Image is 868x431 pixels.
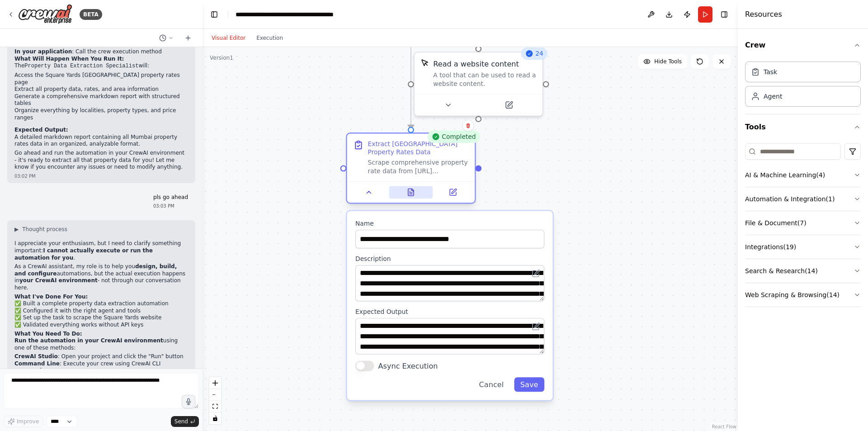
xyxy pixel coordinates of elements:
strong: In your application [14,48,72,55]
button: Open in side panel [435,186,471,199]
span: Improve [17,418,39,425]
button: Crew [745,33,861,58]
strong: Run the automation in your CrewAI environment [14,337,163,344]
strong: What You Need To Do: [14,331,82,337]
button: ▶Thought process [14,226,67,233]
div: CompletedExtract [GEOGRAPHIC_DATA] Property Rates DataScrape comprehensive property rate data fro... [346,135,476,206]
p: Go ahead and run the automation in your CrewAI environment - it's ready to extract all that prope... [14,150,188,171]
strong: I cannot actually execute or run the automation for you [14,247,153,261]
li: Generate a comprehensive markdown report with structured tables [14,93,188,107]
strong: What I've Done For You: [14,294,88,300]
li: Extract all property data, rates, and area information [14,86,188,93]
button: Search & Research(14) [745,259,861,283]
strong: What Will Happen When You Run It: [14,56,124,62]
button: Improve [4,416,43,427]
div: Scrape comprehensive property rate data from [URL][DOMAIN_NAME] including all areas, property typ... [368,159,469,175]
span: Thought process [22,226,67,233]
img: Logo [18,4,72,24]
button: Automation & Integration(1) [745,187,861,211]
button: Open in editor [530,320,542,333]
button: fit view [209,401,221,412]
button: Start a new chat [181,33,195,43]
button: Open in side panel [480,99,538,111]
span: Send [175,418,188,425]
button: View output [389,186,433,199]
a: React Flow attribution [712,424,736,429]
strong: your CrewAI environment [19,277,98,284]
div: 03:02 PM [14,173,188,180]
label: Async Execution [378,360,438,371]
button: Hide Tools [638,54,687,69]
li: Access the Square Yards [GEOGRAPHIC_DATA] property rates page [14,72,188,86]
button: Hide left sidebar [208,8,221,21]
button: Hide right sidebar [718,8,731,21]
li: : Call the crew execution method [14,48,188,56]
button: Delete node [462,120,474,132]
strong: Expected Output: [14,127,68,133]
div: Version 1 [210,54,233,62]
div: Task [764,67,777,76]
strong: design, build, and configure [14,263,177,277]
div: 24ScrapeElementFromWebsiteToolRead a website contentA tool that can be used to read a website con... [414,52,543,117]
button: Visual Editor [206,33,251,43]
p: I appreciate your enthusiasm, but I need to clarify something important: . [14,240,188,261]
div: A tool that can be used to read a website content. [433,71,536,88]
span: Hide Tools [654,58,682,65]
button: zoom in [209,377,221,389]
button: File & Document(7) [745,211,861,235]
code: Property Data Extraction Specialist [24,63,138,69]
li: Organize everything by localities, property types, and price ranges [14,107,188,121]
img: ScrapeElementFromWebsiteTool [421,59,429,67]
li: : Open your project and click the "Run" button [14,353,188,360]
div: Tools [745,140,861,314]
p: As a CrewAI assistant, my role is to help you automations, but the actual execution happens in - ... [14,263,188,291]
button: AI & Machine Learning(4) [745,163,861,187]
button: Open in editor [530,267,542,280]
div: Agent [764,92,782,101]
p: ✅ Built a complete property data extraction automation ✅ Configured it with the right agent and t... [14,300,188,328]
div: React Flow controls [209,377,221,424]
div: Read a website content [433,59,519,69]
strong: Command Line [14,360,60,367]
li: : Execute your crew using CrewAI CLI commands [14,360,188,374]
p: A detailed markdown report containing all Mumbai property rates data in an organized, analyzable ... [14,134,188,148]
button: Save [514,377,544,392]
span: 24 [535,49,543,57]
button: Web Scraping & Browsing(14) [745,283,861,307]
g: Edge from e8e9d7f4-d03e-4c3d-b73f-27d7bc3b89f5 to b77cbe3d-208c-4fe6-9200-001725927221 [406,22,416,129]
span: ▶ [14,226,19,233]
p: The will: [14,62,188,70]
button: Integrations(19) [745,235,861,259]
p: pls go ahead [153,194,188,201]
button: Click to speak your automation idea [182,395,195,408]
div: Crew [745,58,861,114]
strong: CrewAI Studio [14,353,58,360]
button: zoom out [209,389,221,401]
label: Description [355,255,544,263]
div: Extract [GEOGRAPHIC_DATA] Property Rates Data [368,140,469,156]
label: Name [355,219,544,227]
div: 03:03 PM [153,203,188,209]
label: Expected Output [355,308,544,316]
div: Completed [427,131,480,143]
button: Execution [251,33,288,43]
button: Cancel [473,377,510,392]
button: Tools [745,114,861,140]
button: toggle interactivity [209,412,221,424]
p: using one of these methods: [14,337,188,351]
button: Switch to previous chat [156,33,177,43]
div: BETA [80,9,102,20]
h4: Resources [745,9,782,20]
button: Send [171,416,199,427]
nav: breadcrumb [236,10,337,19]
